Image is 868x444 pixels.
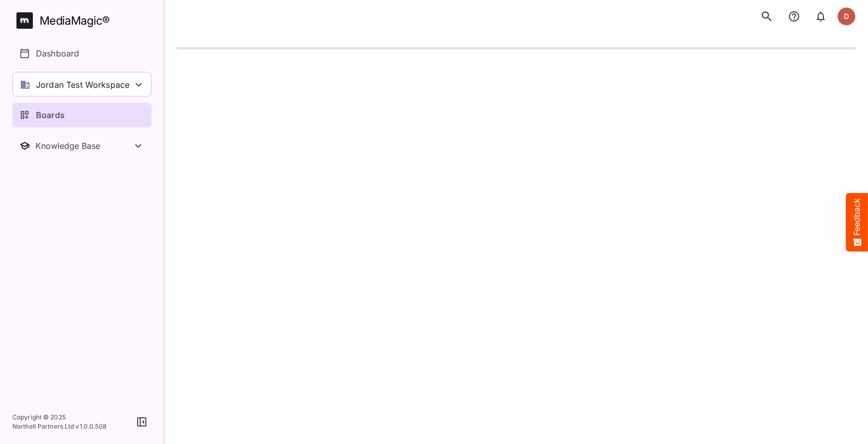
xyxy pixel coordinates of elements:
div: D [837,7,856,26]
div: MediaMagic ® [40,12,110,29]
p: Dashboard [36,47,79,60]
nav: Knowledge Base [12,133,152,158]
div: Knowledge Base [35,141,132,151]
button: Feedback [846,193,868,252]
button: Toggle Knowledge Base [12,133,152,158]
button: search [756,6,778,27]
a: Boards [12,103,152,127]
button: notifications [810,6,831,27]
button: notifications [784,6,804,27]
p: Northell Partners Ltd v 1.0.0.508 [12,422,107,431]
p: Copyright © 2025 [12,413,107,422]
a: MediaMagic® [16,12,152,29]
a: Dashboard [12,41,152,66]
p: Boards [36,109,65,121]
p: Jordan Test Workspace [36,79,129,91]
